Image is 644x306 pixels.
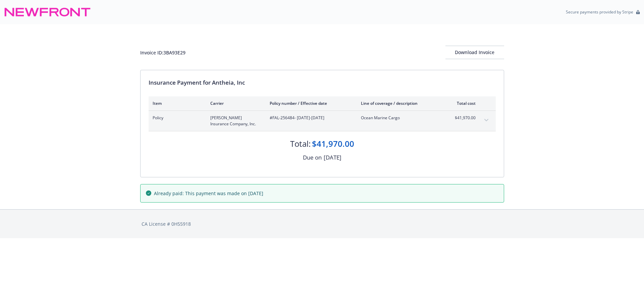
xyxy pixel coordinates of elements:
[361,100,440,106] div: Line of coverage / description
[481,115,492,126] button: expand content
[303,153,322,162] div: Due on
[324,153,341,162] div: [DATE]
[149,78,496,87] div: Insurance Payment for Antheia, Inc
[312,138,354,149] div: $41,970.00
[270,115,350,121] span: #FAL-256484 - [DATE]-[DATE]
[153,100,200,106] div: Item
[270,100,350,106] div: Policy number / Effective date
[210,100,259,106] div: Carrier
[154,190,263,197] span: Already paid: This payment was made on [DATE]
[361,115,440,121] span: Ocean Marine Cargo
[142,220,503,227] div: CA License # 0H55918
[450,115,476,121] span: $41,970.00
[566,9,633,15] p: Secure payments provided by Stripe
[210,115,259,127] span: [PERSON_NAME] Insurance Company, Inc.
[149,111,496,131] div: Policy[PERSON_NAME] Insurance Company, Inc.#FAL-256484- [DATE]-[DATE]Ocean Marine Cargo$41,970.00...
[153,115,200,121] span: Policy
[450,100,476,106] div: Total cost
[290,138,311,149] div: Total:
[445,46,504,59] div: Download Invoice
[445,46,504,59] button: Download Invoice
[140,49,185,56] div: Invoice ID: 3BA93E29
